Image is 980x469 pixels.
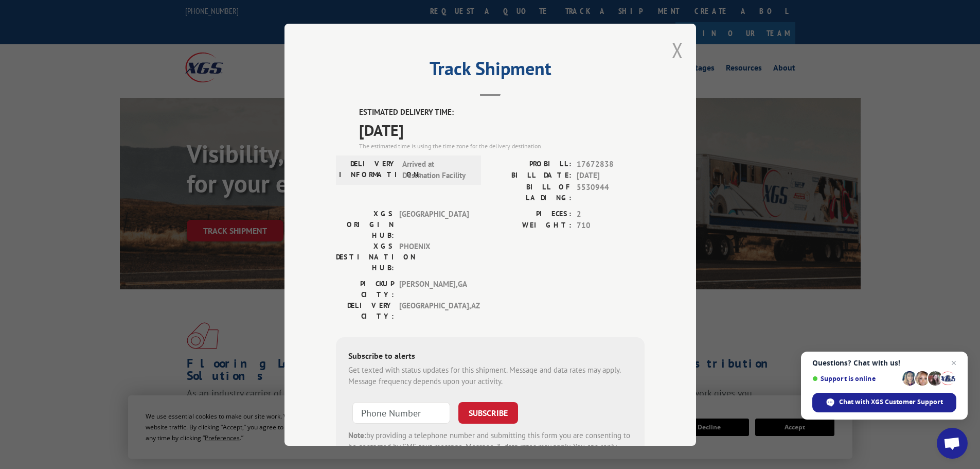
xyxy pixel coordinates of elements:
h2: Track Shipment [336,61,645,81]
span: 2 [577,208,645,220]
div: The estimated time is using the time zone for the delivery destination. [359,141,645,150]
label: DELIVERY INFORMATION: [339,158,397,181]
label: XGS ORIGIN HUB: [336,208,394,240]
span: Arrived at Destination Facility [402,158,472,181]
span: PHOENIX [399,240,469,273]
div: Open chat [937,428,968,459]
button: Close modal [672,37,683,64]
span: Questions? Chat with us! [812,359,956,367]
label: ESTIMATED DELIVERY TIME: [359,107,645,118]
div: Subscribe to alerts [348,349,632,364]
span: Close chat [948,357,960,369]
label: DELIVERY CITY: [336,300,394,321]
div: Get texted with status updates for this shipment. Message and data rates may apply. Message frequ... [348,364,632,387]
span: 17672838 [577,158,645,170]
label: PROBILL: [490,158,572,170]
label: XGS DESTINATION HUB: [336,240,394,273]
label: WEIGHT: [490,220,572,232]
label: PIECES: [490,208,572,220]
span: Support is online [812,375,899,383]
span: [PERSON_NAME] , GA [399,278,469,300]
span: [GEOGRAPHIC_DATA] , AZ [399,300,469,321]
input: Phone Number [352,402,450,423]
span: [GEOGRAPHIC_DATA] [399,208,469,240]
div: Chat with XGS Customer Support [812,393,956,412]
button: SUBSCRIBE [458,402,518,423]
label: BILL OF LADING: [490,181,572,203]
span: 710 [577,220,645,232]
span: [DATE] [577,170,645,182]
span: Chat with XGS Customer Support [839,397,943,407]
div: by providing a telephone number and submitting this form you are consenting to be contacted by SM... [348,429,632,464]
span: [DATE] [359,118,645,141]
label: PICKUP CITY: [336,278,394,300]
span: 5530944 [577,181,645,203]
strong: Note: [348,430,366,440]
label: BILL DATE: [490,170,572,182]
